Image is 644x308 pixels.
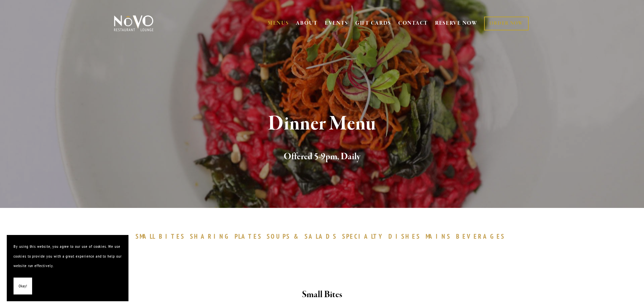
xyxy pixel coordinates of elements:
a: BEVERAGES [456,232,509,240]
span: DISHES [388,232,421,240]
a: SOUPS&SALADS [267,232,340,240]
span: Okay! [19,281,27,291]
a: SMALLBITES [136,232,189,240]
img: Novo Restaurant &amp; Lounge [113,15,155,32]
a: GIFT CARDS [355,17,391,30]
span: BEVERAGES [456,232,505,240]
span: MAINS [426,232,451,240]
span: BITES [159,232,185,240]
span: SHARING [190,232,231,240]
span: SPECIALTY [342,232,385,240]
h1: Dinner Menu [125,113,519,135]
section: Cookie banner [7,235,128,301]
a: ABOUT [296,20,318,27]
span: PLATES [235,232,262,240]
a: CONTACT [398,17,428,30]
p: By using this website, you agree to our use of cookies. We use cookies to provide you with a grea... [14,242,122,271]
a: SHARINGPLATES [190,232,265,240]
a: EVENTS [325,20,348,27]
a: MAINS [426,232,454,240]
strong: Small Bites [302,289,342,301]
span: & [294,232,301,240]
span: SALADS [305,232,337,240]
a: SPECIALTYDISHES [342,232,424,240]
button: Okay! [14,278,32,295]
a: RESERVE NOW [435,17,478,30]
a: ORDER NOW [484,17,528,30]
span: SMALL [136,232,156,240]
h2: Offered 5-9pm, Daily [125,150,519,164]
a: MENUS [268,20,289,27]
span: SOUPS [267,232,290,240]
